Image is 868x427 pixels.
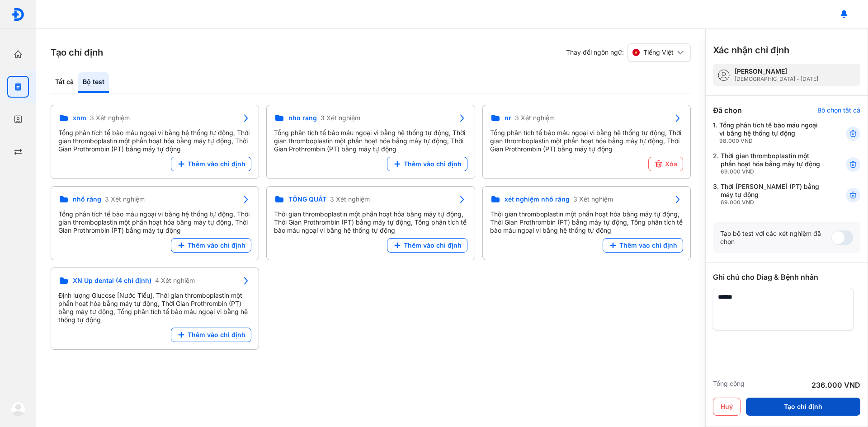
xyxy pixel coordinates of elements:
span: Tiếng Việt [643,48,674,56]
span: XN Up dental (4 chỉ định) [73,277,151,285]
button: Xóa [648,157,683,171]
div: Tổng phân tích tế bào máu ngoại vi bằng hệ thống tự động, Thời gian thromboplastin một phần hoạt ... [274,129,467,153]
div: Thời gian thromboplastin một phần hoạt hóa bằng máy tự động, Thời Gian Prothrombin (PT) bằng máy ... [490,210,683,235]
button: Thêm vào chỉ định [603,238,683,253]
div: [DEMOGRAPHIC_DATA] - [DATE] [735,75,818,83]
div: Đã chọn [713,105,742,116]
div: 69.000 VND [721,168,824,175]
span: 3 Xét nghiệm [573,195,613,203]
span: Thêm vào chỉ định [404,160,462,168]
span: Thêm vào chỉ định [188,160,245,168]
div: Tạo bộ test với các xét nghiệm đã chọn [720,230,831,246]
span: xnm [73,114,86,122]
div: Bộ test [78,72,109,93]
span: TỔNG QUÁT [288,195,326,203]
span: 3 Xét nghiệm [330,195,370,203]
div: [PERSON_NAME] [735,67,818,75]
h3: Tạo chỉ định [51,46,103,59]
div: Thay đổi ngôn ngữ: [566,43,691,61]
div: Tổng phân tích tế bào máu ngoại vi bằng hệ thống tự động, Thời gian thromboplastin một phần hoạt ... [58,129,251,153]
div: Thời [PERSON_NAME] (PT) bằng máy tự động [721,183,824,206]
div: Tổng cộng [713,380,745,390]
span: Thêm vào chỉ định [619,241,677,249]
span: 4 Xét nghiệm [155,277,195,285]
button: Thêm vào chỉ định [171,328,251,342]
div: 1. [713,121,824,145]
span: Thêm vào chỉ định [188,241,245,249]
div: 3. [713,183,824,206]
span: 3 Xét nghiệm [90,114,130,122]
div: 236.000 VND [811,380,860,390]
span: nho rang [288,114,317,122]
div: Ghi chú cho Diag & Bệnh nhân [713,272,860,282]
div: 2. [713,152,824,175]
div: Bỏ chọn tất cả [817,106,860,114]
img: logo [11,8,25,21]
span: 3 Xét nghiệm [515,114,555,122]
button: Thêm vào chỉ định [387,238,467,253]
div: Tổng phân tích tế bào máu ngoại vi bằng hệ thống tự động [719,121,824,145]
button: Thêm vào chỉ định [387,157,467,171]
button: Thêm vào chỉ định [171,238,251,253]
button: Tạo chỉ định [746,398,860,416]
div: 69.000 VND [721,199,824,206]
h3: Xác nhận chỉ định [713,44,789,56]
div: Tổng phân tích tế bào máu ngoại vi bằng hệ thống tự động, Thời gian thromboplastin một phần hoạt ... [58,210,251,235]
div: 98.000 VND [719,137,824,145]
button: Huỷ [713,398,741,416]
span: 3 Xét nghiệm [105,195,145,203]
span: nhổ răng [73,195,101,203]
span: Thêm vào chỉ định [188,331,245,339]
div: Thời gian thromboplastin một phần hoạt hóa bằng máy tự động, Thời Gian Prothrombin (PT) bằng máy ... [274,210,467,235]
div: Định lượng Glucose [Nước Tiểu], Thời gian thromboplastin một phần hoạt hóa bằng máy tự động, Thời... [58,291,251,324]
span: nr [505,114,511,122]
div: Thời gian thromboplastin một phần hoạt hóa bằng máy tự động [721,152,824,175]
span: Thêm vào chỉ định [404,241,462,249]
span: 3 Xét nghiệm [321,114,360,122]
div: Tổng phân tích tế bào máu ngoại vi bằng hệ thống tự động, Thời gian thromboplastin một phần hoạt ... [490,129,683,153]
span: Xóa [665,160,677,168]
img: logo [11,402,25,416]
span: xét nghiệm nhổ răng [505,195,570,203]
button: Thêm vào chỉ định [171,157,251,171]
div: Tất cả [51,72,78,93]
